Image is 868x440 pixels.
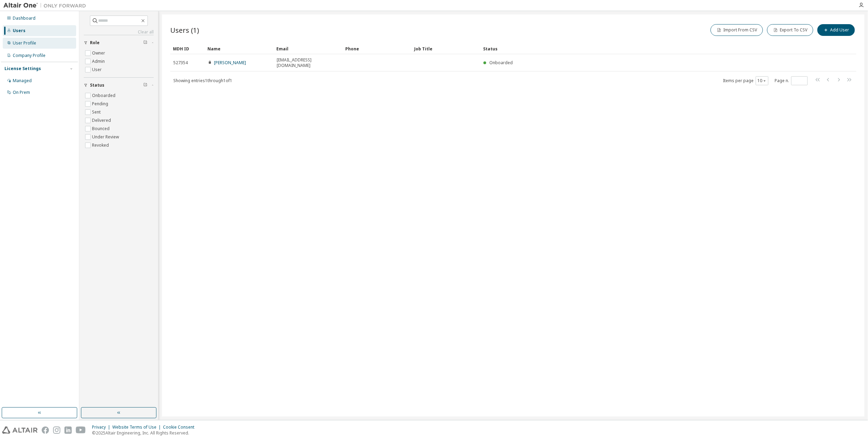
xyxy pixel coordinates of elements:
img: linkedin.svg [64,427,72,434]
div: MDH ID [173,43,202,54]
button: Status [84,78,154,93]
div: Website Terms of Use [112,424,163,430]
img: youtube.svg [76,427,86,434]
span: [EMAIL_ADDRESS][DOMAIN_NAME] [277,57,339,68]
button: Import From CSV [711,24,763,36]
span: Clear filter [143,82,147,88]
label: Under Review [92,133,120,141]
img: facebook.svg [42,427,49,434]
div: Phone [345,43,409,54]
span: Page n. [775,76,808,85]
img: Altair One [3,2,90,9]
label: Delivered [92,116,112,125]
div: User Profile [13,40,36,46]
label: User [92,66,103,74]
button: Export To CSV [767,24,813,36]
button: Role [84,35,154,50]
label: Revoked [92,141,110,149]
div: Name [207,43,271,54]
span: Onboarded [489,60,513,66]
div: License Settings [4,66,41,71]
button: 10 [757,78,767,84]
img: instagram.svg [53,427,60,434]
span: Clear filter [143,40,147,46]
span: Users (1) [170,25,199,35]
div: Email [276,43,340,54]
label: Onboarded [92,91,117,100]
span: Items per page [723,76,768,85]
label: Owner [92,49,106,57]
label: Bounced [92,125,111,133]
div: Company Profile [13,53,45,58]
div: On Prem [13,90,30,95]
label: Admin [92,57,106,66]
label: Pending [92,100,110,108]
p: © 2025 Altair Engineering, Inc. All Rights Reserved. [92,430,198,436]
label: Sent [92,108,102,116]
span: Status [90,82,104,88]
div: Privacy [92,424,112,430]
a: Clear all [84,29,154,35]
button: Add User [817,24,855,36]
div: Managed [13,78,32,84]
img: altair_logo.svg [2,427,38,434]
div: Dashboard [13,16,35,21]
div: Cookie Consent [163,424,198,430]
span: Showing entries 1 through 1 of 1 [173,78,232,84]
div: Status [483,43,820,54]
div: Users [13,28,25,33]
a: [PERSON_NAME] [214,60,246,66]
div: Job Title [414,43,478,54]
span: Role [90,40,100,46]
span: 527354 [173,60,188,66]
